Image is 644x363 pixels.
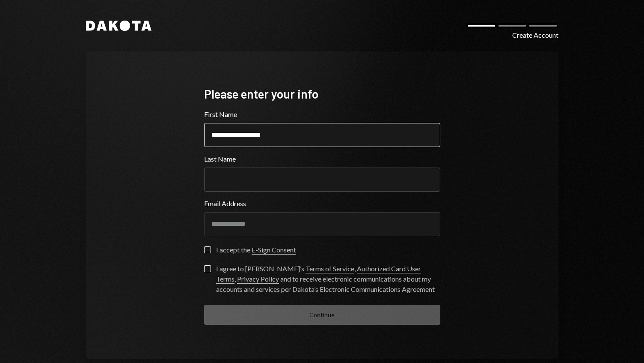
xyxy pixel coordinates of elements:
label: Email Address [204,198,440,209]
a: Terms of Service [306,264,354,273]
div: Create Account [512,30,558,40]
div: I agree to [PERSON_NAME]’s , , and to receive electronic communications about my accounts and ser... [216,264,440,294]
button: I agree to [PERSON_NAME]’s Terms of Service, Authorized Card User Terms, Privacy Policy and to re... [204,265,211,272]
button: I accept the E-Sign Consent [204,246,211,253]
a: Authorized Card User Terms [216,264,421,284]
div: Please enter your info [204,86,440,102]
a: E-Sign Consent [252,246,296,255]
div: I accept the [216,245,296,255]
a: Privacy Policy [237,275,279,284]
label: Last Name [204,154,440,164]
label: First Name [204,109,440,120]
